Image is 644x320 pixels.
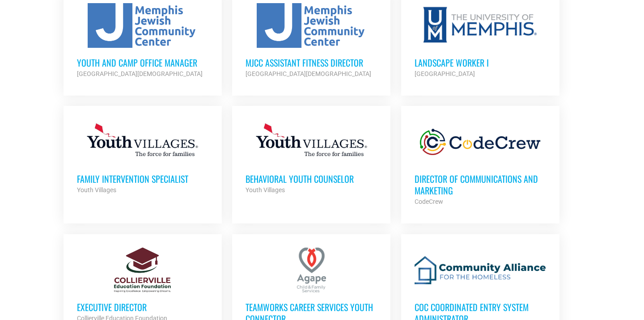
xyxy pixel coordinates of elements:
strong: CodeCrew [415,198,443,205]
a: Behavioral Youth Counselor Youth Villages [232,106,390,209]
h3: Youth and Camp Office Manager [77,57,208,68]
h3: Landscape Worker I [415,57,546,68]
h3: Executive Director [77,301,208,313]
h3: Family Intervention Specialist [77,173,208,185]
h3: MJCC Assistant Fitness Director [246,57,377,68]
strong: [GEOGRAPHIC_DATA][DEMOGRAPHIC_DATA] [77,70,203,77]
a: Family Intervention Specialist Youth Villages [64,106,222,209]
strong: [GEOGRAPHIC_DATA][DEMOGRAPHIC_DATA] [246,70,371,77]
h3: Behavioral Youth Counselor [246,173,377,185]
a: Director of Communications and Marketing CodeCrew [401,106,559,220]
h3: Director of Communications and Marketing [415,173,546,196]
strong: [GEOGRAPHIC_DATA] [415,70,475,77]
strong: Youth Villages [246,186,285,194]
strong: Youth Villages [77,186,116,194]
